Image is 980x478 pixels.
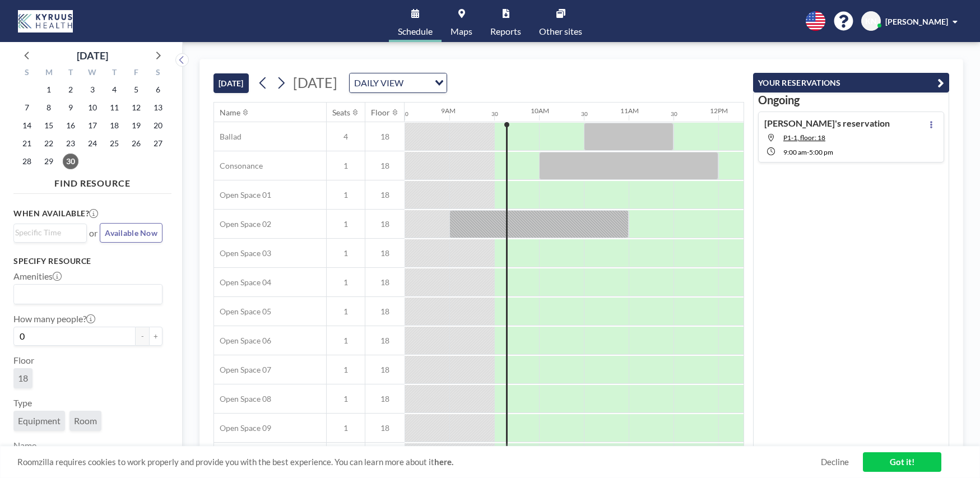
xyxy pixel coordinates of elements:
span: 1 [327,161,365,171]
span: Monday, September 29, 2025 [41,154,57,169]
div: T [103,66,125,81]
div: 30 [581,110,588,118]
span: Reports [490,27,521,36]
span: Thursday, September 4, 2025 [106,82,122,98]
span: Schedule [398,27,433,36]
span: Open Space 03 [214,248,271,258]
img: organization-logo [18,10,73,33]
span: Sunday, September 7, 2025 [19,100,35,115]
span: 4 [327,132,365,142]
span: Tuesday, September 2, 2025 [63,82,78,98]
span: 18 [365,394,405,404]
span: 18 [365,307,405,317]
span: Open Space 08 [214,394,271,404]
div: 30 [491,110,498,118]
label: Floor [13,355,34,366]
span: 18 [365,161,405,171]
div: 30 [402,110,408,118]
span: Maps [450,27,472,36]
a: Got it! [863,452,941,472]
div: M [38,66,60,81]
label: Name [13,440,36,451]
div: W [82,66,104,81]
h4: [PERSON_NAME]'s reservation [764,118,890,129]
span: 18 [365,248,405,258]
span: Tuesday, September 23, 2025 [63,136,78,151]
button: Available Now [100,223,162,243]
span: Open Space 06 [214,336,271,346]
span: 18 [18,373,28,383]
a: here. [434,457,453,467]
span: 1 [327,307,365,317]
span: 1 [327,336,365,346]
span: Wednesday, September 3, 2025 [85,82,100,98]
span: 1 [327,394,365,404]
span: 1 [327,190,365,200]
input: Search for option [15,226,80,239]
span: Monday, September 8, 2025 [41,100,57,115]
span: 1 [327,365,365,375]
div: F [125,66,147,81]
button: YOUR RESERVATIONS [753,73,949,92]
button: - [136,327,149,346]
span: 1 [327,248,365,258]
span: Monday, September 15, 2025 [41,118,57,133]
div: Seats [332,108,350,118]
input: Search for option [407,76,428,90]
div: 9AM [441,106,456,115]
h4: FIND RESOURCE [13,173,171,189]
span: Thursday, September 25, 2025 [106,136,122,151]
span: 18 [365,365,405,375]
span: Saturday, September 6, 2025 [150,82,166,98]
span: Consonance [214,161,263,171]
label: Type [13,397,32,409]
div: S [147,66,169,81]
div: Search for option [350,73,447,92]
span: P1-1, floor: 18 [783,133,825,142]
span: Equipment [18,415,61,426]
span: Tuesday, September 9, 2025 [63,100,78,115]
span: Friday, September 26, 2025 [128,136,144,151]
span: - [807,148,809,156]
span: Tuesday, September 30, 2025 [63,154,78,169]
h3: Specify resource [13,256,162,266]
span: [DATE] [293,74,337,91]
div: Search for option [14,224,86,241]
div: 30 [671,110,677,118]
span: DAILY VIEW [352,76,406,90]
span: Available Now [105,228,157,238]
h3: Ongoing [758,93,944,107]
span: 18 [365,277,405,287]
span: or [89,228,97,239]
input: Search for option [15,287,156,301]
span: 9:00 AM [783,148,807,156]
label: How many people? [13,313,95,324]
div: T [60,66,82,81]
span: Wednesday, September 24, 2025 [85,136,100,151]
span: 18 [365,190,405,200]
span: 18 [365,423,405,433]
span: Friday, September 5, 2025 [128,82,144,98]
span: Saturday, September 20, 2025 [150,118,166,133]
span: 1 [327,423,365,433]
div: 10AM [531,106,549,115]
span: Monday, September 22, 2025 [41,136,57,151]
span: Room [74,415,97,426]
label: Amenities [13,271,62,282]
span: 18 [365,219,405,229]
span: KN [865,16,877,26]
span: Open Space 04 [214,277,271,287]
span: Wednesday, September 10, 2025 [85,100,100,115]
span: Other sites [539,27,582,36]
span: Open Space 01 [214,190,271,200]
div: S [16,66,38,81]
span: Sunday, September 28, 2025 [19,154,35,169]
button: + [149,327,162,346]
div: Search for option [14,285,162,304]
span: 5:00 PM [809,148,833,156]
span: Saturday, September 13, 2025 [150,100,166,115]
span: Open Space 02 [214,219,271,229]
span: Sunday, September 14, 2025 [19,118,35,133]
button: [DATE] [213,73,249,93]
a: Decline [821,457,849,467]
